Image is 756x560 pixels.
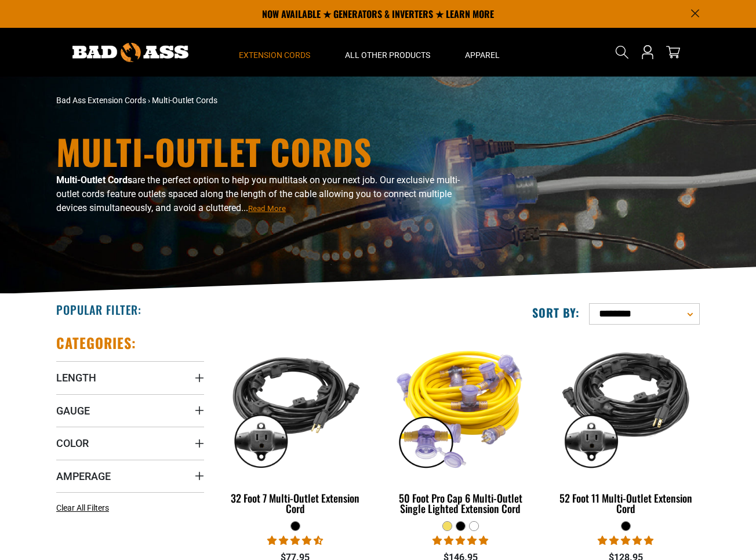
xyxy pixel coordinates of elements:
[613,43,631,61] summary: Search
[56,394,204,427] summary: Gauge
[465,50,500,60] span: Apparel
[56,96,146,105] a: Bad Ass Extension Cords
[221,493,369,514] div: 32 Foot 7 Multi-Outlet Extension Cord
[387,340,533,473] img: yellow
[223,340,369,473] img: black
[56,174,460,213] span: are the perfect option to help you multitask on your next job. Our exclusive multi-outlet cords f...
[598,535,653,546] span: 4.95 stars
[148,96,150,105] span: ›
[221,28,328,77] summary: Extension Cords
[56,470,111,483] span: Amperage
[239,50,310,60] span: Extension Cords
[56,361,204,394] summary: Length
[56,371,96,384] span: Length
[56,503,109,512] span: Clear All Filters
[72,43,188,62] img: Bad Ass Extension Cords
[552,334,700,521] a: black 52 Foot 11 Multi-Outlet Extension Cord
[248,204,286,213] span: Read More
[56,460,204,492] summary: Amperage
[345,50,430,60] span: All Other Products
[56,502,114,514] a: Clear All Filters
[56,334,136,352] h2: Categories:
[448,28,517,77] summary: Apparel
[532,305,580,320] label: Sort by:
[56,302,141,317] h2: Popular Filter:
[56,427,204,459] summary: Color
[56,404,90,417] span: Gauge
[56,94,479,107] nav: breadcrumbs
[56,134,479,169] h1: Multi-Outlet Cords
[553,340,699,473] img: black
[152,96,217,105] span: Multi-Outlet Cords
[56,174,132,186] b: Multi-Outlet Cords
[387,493,535,514] div: 50 Foot Pro Cap 6 Multi-Outlet Single Lighted Extension Cord
[56,437,89,450] span: Color
[387,334,535,521] a: yellow 50 Foot Pro Cap 6 Multi-Outlet Single Lighted Extension Cord
[432,535,488,546] span: 4.80 stars
[552,493,700,514] div: 52 Foot 11 Multi-Outlet Extension Cord
[267,535,323,546] span: 4.68 stars
[221,334,369,521] a: black 32 Foot 7 Multi-Outlet Extension Cord
[328,28,448,77] summary: All Other Products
